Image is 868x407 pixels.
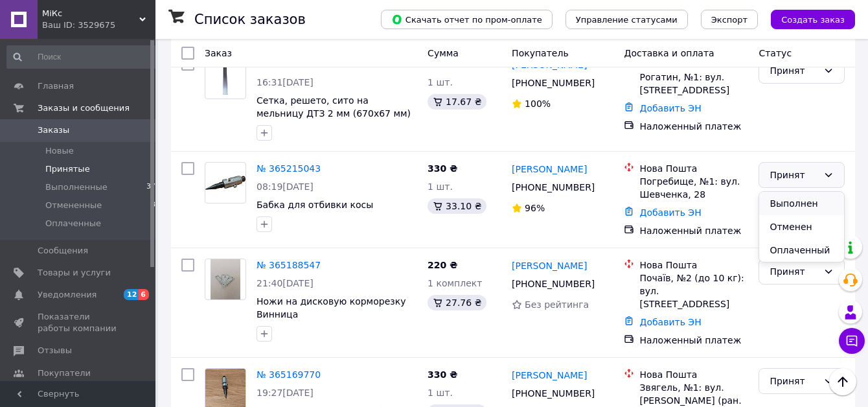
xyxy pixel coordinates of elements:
div: Ваш ID: 3529675 [42,19,155,31]
span: Принятые [45,163,90,175]
span: 3773 [146,181,165,193]
button: Наверх [829,368,856,395]
a: Фото товару [205,162,246,203]
h1: Список заказов [194,12,306,27]
a: Фото товару [205,58,246,99]
span: Отмененные [45,200,102,211]
button: Управление статусами [565,10,688,29]
div: Нова Пошта [639,162,748,175]
span: Новые [45,145,74,157]
button: Скачать отчет по пром-оплате [381,10,553,29]
a: [PERSON_NAME] [512,369,587,382]
a: Создать заказ [758,14,855,24]
a: [PERSON_NAME] [512,163,587,176]
span: 6 [139,289,149,300]
input: Поиск [6,45,166,69]
span: Управление статусами [576,15,678,25]
div: Погребище, №1: вул. Шевченка, 28 [639,175,748,201]
a: Бабка для отбивки косы [257,200,373,210]
span: Товары и услуги [38,267,111,279]
span: 08:19[DATE] [257,181,314,192]
div: Нова Пошта [639,368,748,381]
span: Скачать отчет по пром-оплате [391,14,542,25]
div: 27.76 ₴ [428,295,486,310]
div: Наложенный платеж [639,334,748,347]
button: Чат с покупателем [839,328,865,354]
a: Добавить ЭН [639,317,701,327]
div: 17.67 ₴ [428,94,486,110]
span: 1 шт. [428,77,453,87]
span: Экспорт [711,15,748,25]
a: № 365215043 [257,163,321,174]
a: Сетка, решето, сито на мельницу ДТЗ 2 мм (670х67 мм) [257,95,411,119]
div: [PHONE_NUMBER] [509,384,597,402]
div: Наложенный платеж [639,120,748,133]
img: Фото товару [211,58,240,99]
div: Принят [770,374,818,388]
div: [PHONE_NUMBER] [509,275,597,293]
button: Экспорт [701,10,758,29]
div: Почаїв, №2 (до 10 кг): вул. [STREET_ADDRESS] [639,272,748,310]
span: Сумма [428,48,459,58]
span: Доставка и оплата [624,48,714,58]
span: Без рейтинга [525,299,589,310]
div: Нова Пошта [639,259,748,272]
span: 220 ₴ [428,260,457,270]
span: Создать заказ [781,15,845,25]
li: Оплаченный [759,238,844,262]
span: Отзывы [38,345,72,356]
a: [PERSON_NAME] [512,259,587,272]
div: Принят [770,264,818,279]
span: Выполненные [45,181,108,193]
span: 1 шт. [428,388,453,398]
span: МіКс [42,8,139,19]
span: Покупатель [512,48,569,58]
img: Фото товару [205,176,246,191]
button: Создать заказ [771,10,855,29]
span: Показатели работы компании [38,311,120,334]
span: 1 шт. [428,181,453,192]
span: Заказы [38,124,69,136]
a: Фото товару [205,259,246,300]
span: Уведомления [38,289,97,301]
span: Покупатели [38,367,91,379]
a: № 365169770 [257,369,321,380]
div: Рогатин, №1: вул. [STREET_ADDRESS] [639,71,748,97]
span: 12 [124,289,139,300]
div: Принят [770,168,818,182]
a: Добавить ЭН [639,103,701,113]
div: 33.10 ₴ [428,198,486,214]
span: Заказы и сообщения [38,102,130,114]
span: Статус [759,48,792,58]
span: 330 ₴ [428,163,457,174]
span: Заказ [205,48,232,58]
span: 19:27[DATE] [257,388,314,398]
span: Сообщения [38,245,88,257]
span: 100% [525,99,551,109]
span: 21:40[DATE] [257,278,314,288]
span: 96% [525,203,545,213]
div: [PHONE_NUMBER] [509,178,597,196]
span: 1 комплект [428,278,482,288]
li: Отменен [759,215,844,238]
img: Фото товару [211,259,241,299]
a: № 365188547 [257,260,321,270]
a: Добавить ЭН [639,207,701,218]
span: 330 ₴ [428,369,457,380]
div: Принят [770,64,818,78]
span: Оплаченные [45,218,101,229]
a: Ножи на дисковую корморезку Винница [257,296,405,320]
span: 16:31[DATE] [257,77,314,87]
div: [PHONE_NUMBER] [509,74,597,92]
li: Выполнен [759,192,844,215]
div: Наложенный платеж [639,224,748,237]
span: Главная [38,80,74,92]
